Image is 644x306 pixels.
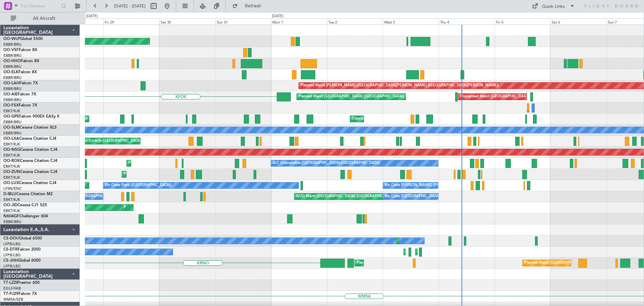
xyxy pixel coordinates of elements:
[3,148,20,152] span: OO-NSG
[3,42,21,47] a: EBBR/BRU
[3,192,16,196] span: D-IBLU
[3,70,18,74] span: OO-ELK
[3,75,21,80] a: EBBR/BRU
[3,259,18,263] span: CS-JHH
[3,137,19,141] span: OO-LXA
[460,92,586,102] div: Unplanned Maint [GEOGRAPHIC_DATA] ([GEOGRAPHIC_DATA] National)
[20,1,59,11] input: Trip Number
[383,18,439,25] div: Wed 3
[273,158,380,168] div: A/C Unavailable [GEOGRAPHIC_DATA]-[GEOGRAPHIC_DATA]
[3,108,20,114] a: EBKT/KJK
[3,164,20,169] a: EBKT/KJK
[3,236,42,241] a: CS-DOUGlobal 6500
[3,242,21,247] a: LFPB/LBG
[3,53,21,58] a: EBBR/BRU
[3,192,53,196] a: D-IBLUCessna Citation M2
[299,92,404,102] div: Planned Maint [GEOGRAPHIC_DATA] ([GEOGRAPHIC_DATA])
[3,214,48,218] a: N604GFChallenger 604
[3,86,21,91] a: EBBR/BRU
[3,92,18,96] span: OO-AIE
[3,214,19,218] span: N604GF
[272,13,283,19] div: [DATE]
[495,18,551,25] div: Fri 5
[3,181,56,185] a: OO-LUXCessna Citation CJ4
[3,64,21,69] a: EBBR/BRU
[550,18,606,25] div: Sat 6
[124,203,202,213] div: Planned Maint Kortrijk-[GEOGRAPHIC_DATA]
[3,181,19,185] span: OO-LUX
[3,281,40,285] a: T7-LZZIPraetor 600
[3,37,20,41] span: OO-WLP
[215,18,271,25] div: Sun 31
[296,191,413,202] div: AOG Maint [GEOGRAPHIC_DATA] ([GEOGRAPHIC_DATA] National)
[3,126,19,130] span: OO-SLM
[3,248,18,252] span: CS-DTR
[3,264,21,269] a: LFPB/LBG
[3,142,20,147] a: EBKT/KJK
[3,259,41,263] a: CS-JHHGlobal 6000
[3,97,21,102] a: EBBR/BRU
[3,115,59,119] a: OO-GPEFalcon 900EX EASy II
[105,180,171,190] div: No Crew Paris ([GEOGRAPHIC_DATA])
[524,258,630,268] div: Planned Maint [GEOGRAPHIC_DATA] ([GEOGRAPHIC_DATA])
[3,153,20,158] a: EBKT/KJK
[327,18,383,25] div: Tue 2
[3,281,17,285] span: T7-LZZI
[17,16,71,21] span: All Aircraft
[3,203,47,207] a: OO-JIDCessna CJ1 525
[3,48,37,52] a: OO-VSFFalcon 8X
[3,253,21,258] a: LFPB/LBG
[3,159,57,163] a: OO-ROKCessna Citation CJ4
[301,81,499,91] div: Planned Maint [PERSON_NAME]-[GEOGRAPHIC_DATA][PERSON_NAME] ([GEOGRAPHIC_DATA][PERSON_NAME])
[3,297,23,302] a: WMSA/SZB
[3,236,19,241] span: CS-DOU
[3,208,20,213] a: EBKT/KJK
[7,13,73,24] button: All Aircraft
[3,170,20,174] span: OO-ZUN
[271,18,327,25] div: Mon 1
[3,59,39,63] a: OO-HHOFalcon 8X
[86,13,98,19] div: [DATE]
[3,103,37,107] a: OO-FSXFalcon 7X
[385,180,465,190] div: No Crew [PERSON_NAME] ([PERSON_NAME])
[114,3,146,9] span: [DATE] - [DATE]
[159,18,215,25] div: Sat 30
[3,92,36,96] a: OO-AIEFalcon 7X
[542,3,565,10] div: Quick Links
[3,248,41,252] a: CS-DTRFalcon 2000
[3,59,21,63] span: OO-HHO
[103,18,159,25] div: Fri 29
[3,292,37,296] a: T7-PJ29Falcon 7X
[3,175,20,180] a: EBKT/KJK
[124,169,202,179] div: Planned Maint Kortrijk-[GEOGRAPHIC_DATA]
[3,286,21,291] a: EGLF/FAB
[398,236,504,246] div: Planned Maint [GEOGRAPHIC_DATA] ([GEOGRAPHIC_DATA])
[439,18,495,25] div: Thu 4
[529,1,578,11] button: Quick Links
[3,137,56,141] a: OO-LXACessna Citation CJ4
[3,81,19,85] span: OO-LAH
[3,131,21,136] a: EBBR/BRU
[3,126,57,130] a: OO-SLMCessna Citation XLS
[3,115,19,119] span: OO-GPE
[3,103,19,107] span: OO-FSX
[3,148,57,152] a: OO-NSGCessna Citation CJ4
[3,70,37,74] a: OO-ELKFalcon 8X
[385,191,497,202] div: No Crew [GEOGRAPHIC_DATA] ([GEOGRAPHIC_DATA] National)
[3,203,17,207] span: OO-JID
[239,4,267,8] span: Refresh
[3,48,19,52] span: OO-VSF
[3,120,21,125] a: EBBR/BRU
[352,114,464,124] div: Cleaning [GEOGRAPHIC_DATA] ([GEOGRAPHIC_DATA] National)
[3,186,22,191] a: LFSN/ENC
[417,247,497,257] div: Planned Maint [GEOGRAPHIC_DATA] (Ataturk)
[63,136,141,146] div: Planned Maint Kortrijk-[GEOGRAPHIC_DATA]
[49,191,156,202] div: A/C Unavailable [GEOGRAPHIC_DATA]-[GEOGRAPHIC_DATA]
[229,1,269,11] button: Refresh
[3,219,21,224] a: EBBR/BRU
[3,159,20,163] span: OO-ROK
[357,258,462,268] div: Planned Maint [GEOGRAPHIC_DATA] ([GEOGRAPHIC_DATA])
[3,170,57,174] a: OO-ZUNCessna Citation CJ4
[128,158,207,168] div: Planned Maint Kortrijk-[GEOGRAPHIC_DATA]
[3,197,20,202] a: EBKT/KJK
